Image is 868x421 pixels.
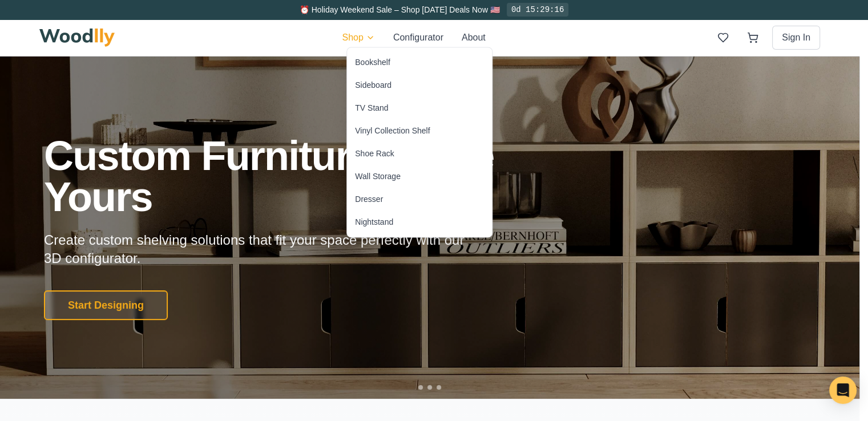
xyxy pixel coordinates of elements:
[355,56,390,68] div: Bookshelf
[355,125,430,136] div: Vinyl Collection Shelf
[355,193,383,205] div: Dresser
[355,171,401,182] div: Wall Storage
[355,216,393,228] div: Nightstand
[346,47,492,237] div: Shop
[355,79,391,91] div: Sideboard
[355,102,388,114] div: TV Stand
[355,148,394,159] div: Shoe Rack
